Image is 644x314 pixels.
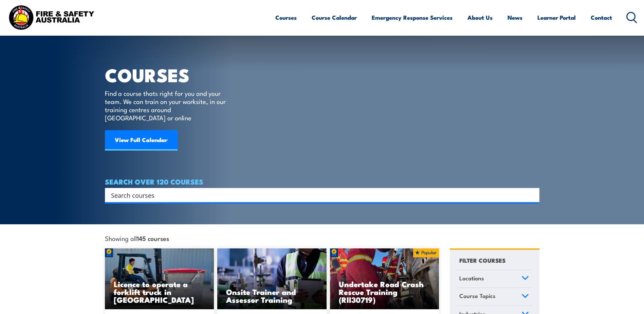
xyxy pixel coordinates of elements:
h4: FILTER COURSES [459,256,505,265]
a: Courses [275,8,297,27]
a: Contact [591,8,612,27]
a: Emergency Response Services [372,8,453,27]
input: Search input [111,190,525,200]
img: Road Crash Rescue Training [330,248,439,310]
a: Learner Portal [537,8,576,27]
a: About Us [467,8,493,27]
form: Search form [112,190,526,200]
a: View Full Calendar [105,130,178,151]
h4: SEARCH OVER 120 COURSES [105,178,539,185]
a: Licence to operate a forklift truck in [GEOGRAPHIC_DATA] [105,248,214,310]
a: Undertake Road Crash Rescue Training (RII30719) [330,248,439,310]
img: Safety For Leaders [217,248,327,310]
span: Locations [459,274,484,283]
h3: Onsite Trainer and Assessor Training [226,288,318,303]
h3: Undertake Road Crash Rescue Training (RII30719) [339,280,430,303]
a: Course Calendar [312,8,357,27]
a: Onsite Trainer and Assessor Training [217,248,327,310]
a: News [508,8,522,27]
span: Course Topics [459,291,496,300]
a: Locations [456,270,532,288]
img: Licence to operate a forklift truck Training [105,248,214,310]
h3: Licence to operate a forklift truck in [GEOGRAPHIC_DATA] [114,280,205,303]
span: Showing all [105,234,169,242]
p: Find a course thats right for you and your team. We can train on your worksite, in our training c... [105,89,229,122]
a: Course Topics [456,288,532,306]
h1: COURSES [105,67,236,83]
strong: 145 courses [137,233,169,243]
button: Search magnifier button [528,190,537,200]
